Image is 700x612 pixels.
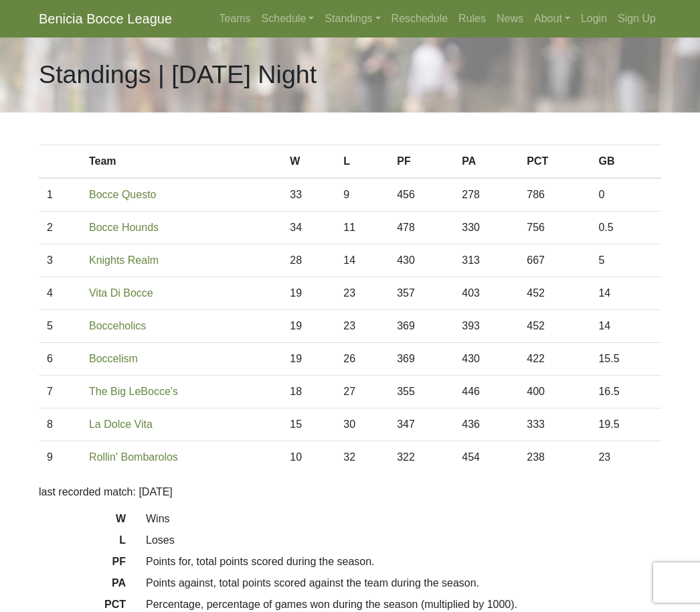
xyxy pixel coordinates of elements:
td: 430 [389,244,454,277]
td: 238 [519,441,590,474]
td: 369 [389,310,454,343]
td: 436 [454,408,519,441]
th: PA [454,145,519,179]
td: 322 [389,441,454,474]
a: Rules [453,5,491,32]
td: 28 [282,244,335,277]
a: Bocce Questo [89,189,157,200]
td: 456 [389,178,454,212]
td: 756 [519,212,590,244]
td: 34 [282,212,335,244]
dt: L [29,532,136,554]
td: 393 [454,310,519,343]
a: Teams [213,5,256,32]
td: 2 [39,212,81,244]
td: 23 [335,277,389,310]
th: W [282,145,335,179]
td: 33 [282,178,335,212]
td: 15 [282,408,335,441]
td: 19 [282,343,335,376]
td: 26 [335,343,389,376]
td: 10 [282,441,335,474]
a: About [529,5,576,32]
td: 14 [590,310,661,343]
td: 4 [39,277,81,310]
td: 27 [335,376,389,408]
td: 9 [335,178,389,212]
td: 16.5 [590,376,661,408]
a: Vita Di Bocce [89,287,153,299]
th: PCT [519,145,590,179]
td: 7 [39,376,81,408]
a: Rollin' Bombarolos [89,451,178,463]
td: 355 [389,376,454,408]
a: News [491,5,529,32]
td: 454 [454,441,519,474]
td: 18 [282,376,335,408]
td: 422 [519,343,590,376]
a: Bocce Hounds [89,222,159,233]
td: 369 [389,343,454,376]
td: 19 [282,277,335,310]
td: 6 [39,343,81,376]
td: 347 [389,408,454,441]
td: 3 [39,244,81,277]
a: Knights Realm [89,254,159,266]
td: 357 [389,277,454,310]
a: Bocceholics [89,320,146,331]
h1: Standings | [DATE] Night [39,60,317,90]
dd: Wins [136,511,671,527]
a: Benicia Bocce League [39,5,172,32]
td: 452 [519,310,590,343]
dd: Points against, total points scored against the team during the season. [136,575,671,591]
td: 9 [39,441,81,474]
td: 333 [519,408,590,441]
th: GB [590,145,661,179]
th: PF [389,145,454,179]
td: 278 [454,178,519,212]
a: Reschedule [386,5,454,32]
td: 430 [454,343,519,376]
td: 313 [454,244,519,277]
td: 452 [519,277,590,310]
p: last recorded match: [DATE] [39,484,661,500]
td: 32 [335,441,389,474]
td: 446 [454,376,519,408]
td: 8 [39,408,81,441]
td: 14 [335,244,389,277]
td: 23 [335,310,389,343]
th: Team [81,145,282,179]
td: 14 [590,277,661,310]
th: L [335,145,389,179]
dt: W [29,511,136,532]
td: 0.5 [590,212,661,244]
td: 1 [39,178,81,212]
td: 478 [389,212,454,244]
a: The Big LeBocce's [89,386,178,397]
dt: PF [29,554,136,575]
a: Boccelism [89,353,138,364]
dd: Points for, total points scored during the season. [136,554,671,570]
a: La Dolce Vita [89,418,153,430]
td: 15.5 [590,343,661,376]
td: 19.5 [590,408,661,441]
td: 0 [590,178,661,212]
td: 11 [335,212,389,244]
td: 400 [519,376,590,408]
a: Login [576,5,612,32]
td: 19 [282,310,335,343]
td: 403 [454,277,519,310]
td: 330 [454,212,519,244]
td: 786 [519,178,590,212]
td: 5 [39,310,81,343]
a: Schedule [256,5,320,32]
td: 5 [590,244,661,277]
td: 30 [335,408,389,441]
dd: Loses [136,532,671,548]
a: Sign Up [612,5,661,32]
td: 667 [519,244,590,277]
a: Standings [319,5,385,32]
dt: PA [29,575,136,597]
td: 23 [590,441,661,474]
